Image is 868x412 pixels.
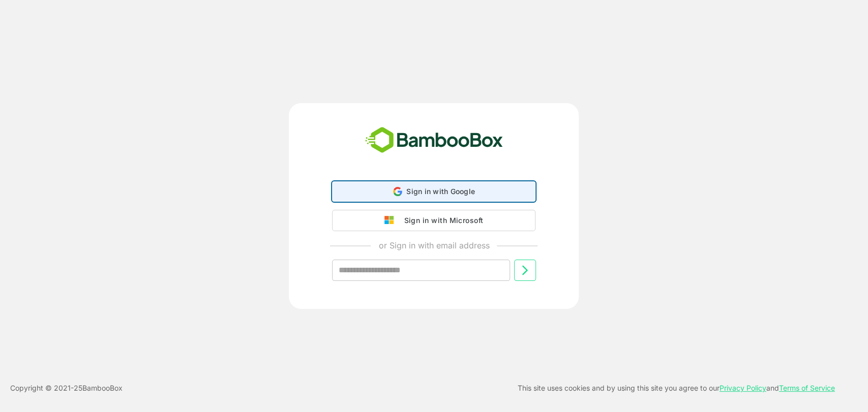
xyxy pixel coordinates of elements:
[406,187,475,196] span: Sign in with Google
[399,214,483,227] div: Sign in with Microsoft
[360,123,508,157] img: bamboobox
[518,382,835,394] p: This site uses cookies and by using this site you agree to our and
[384,216,399,225] img: google
[720,384,766,392] a: Privacy Policy
[10,382,123,394] p: Copyright © 2021- 25 BambooBox
[779,384,835,392] a: Terms of Service
[332,210,535,231] button: Sign in with Microsoft
[332,181,535,202] div: Sign in with Google
[378,239,489,251] p: or Sign in with email address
